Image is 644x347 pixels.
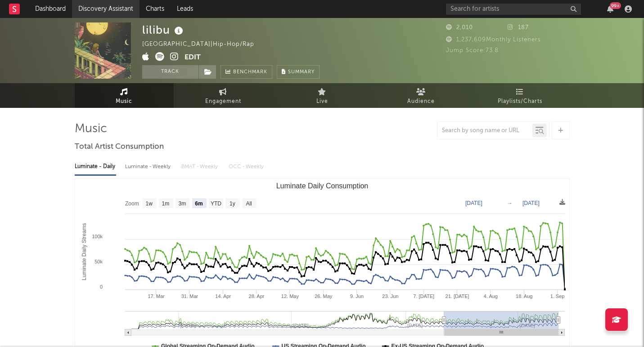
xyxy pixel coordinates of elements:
text: 1m [162,200,169,207]
text: 9. Jun [350,294,364,299]
span: Benchmark [233,67,267,78]
text: YTD [210,200,221,207]
div: Luminate - Weekly [125,159,172,174]
text: [DATE] [522,200,540,206]
text: 100k [92,234,103,239]
text: 50k [95,259,103,264]
text: 1w [145,200,153,207]
text: 12. May [281,294,299,299]
div: 99 + [610,2,621,9]
text: [DATE] [465,200,482,206]
text: All [246,200,252,207]
text: → [507,200,513,206]
span: Total Artist Consumption [75,142,164,152]
text: 18. Aug [516,294,532,299]
span: 187 [508,25,529,31]
span: Music [116,96,132,107]
button: 99+ [607,5,613,13]
text: Luminate Daily Consumption [276,182,368,190]
text: 14. Apr [215,294,231,299]
a: Playlists/Charts [471,83,570,108]
text: 0 [99,284,102,289]
text: 31. Mar [181,294,198,299]
span: 2,010 [446,25,473,31]
text: 7. [DATE] [413,294,434,299]
span: Live [316,96,328,107]
span: Jump Score: 73.8 [446,48,499,53]
div: Luminate - Daily [75,159,116,174]
a: Engagement [174,83,273,108]
div: lilibu [142,22,185,37]
div: [GEOGRAPHIC_DATA] | Hip-Hop/Rap [142,39,265,50]
text: 3m [178,200,186,207]
text: Luminate Daily Streams [81,223,87,280]
span: Summary [288,70,315,75]
text: 17. Mar [148,294,165,299]
a: Benchmark [221,65,272,79]
text: 23. Jun [382,294,398,299]
span: Engagement [205,96,241,107]
input: Search by song name or URL [437,127,532,134]
button: Summary [277,65,320,79]
text: 1y [230,200,235,207]
text: 1. Sep [550,294,564,299]
text: 28. Apr [248,294,264,299]
text: 21. [DATE] [445,294,469,299]
button: Track [142,65,198,79]
a: Audience [372,83,471,108]
a: Music [75,83,174,108]
span: Audience [407,96,435,107]
text: Zoom [125,200,139,207]
span: 1,237,609 Monthly Listeners [446,37,541,43]
span: Playlists/Charts [498,96,542,107]
text: 6m [195,200,203,207]
button: Edit [185,52,201,63]
a: Live [273,83,372,108]
text: 4. Aug [483,294,497,299]
text: 26. May [315,294,333,299]
input: Search for artists [446,4,581,15]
